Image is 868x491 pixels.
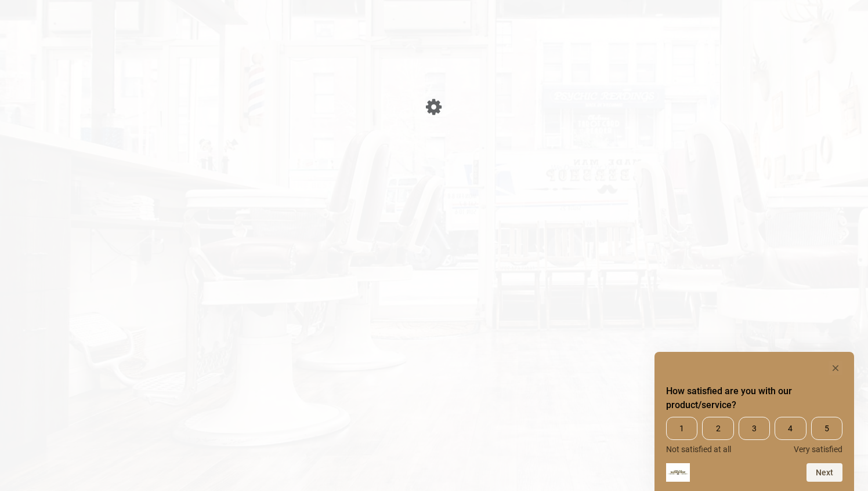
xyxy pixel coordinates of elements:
[666,417,697,440] span: 1
[811,417,842,440] span: 5
[666,361,842,482] div: How satisfied are you with our product/service? Select an option from 1 to 5, with 1 being Not sa...
[666,384,842,412] h2: How satisfied are you with our product/service? Select an option from 1 to 5, with 1 being Not sa...
[806,463,842,482] button: Next question
[794,445,842,454] span: Very satisfied
[666,445,731,454] span: Not satisfied at all
[775,417,806,440] span: 4
[829,361,842,375] button: Hide survey
[702,417,733,440] span: 2
[666,417,842,454] div: How satisfied are you with our product/service? Select an option from 1 to 5, with 1 being Not sa...
[739,417,770,440] span: 3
